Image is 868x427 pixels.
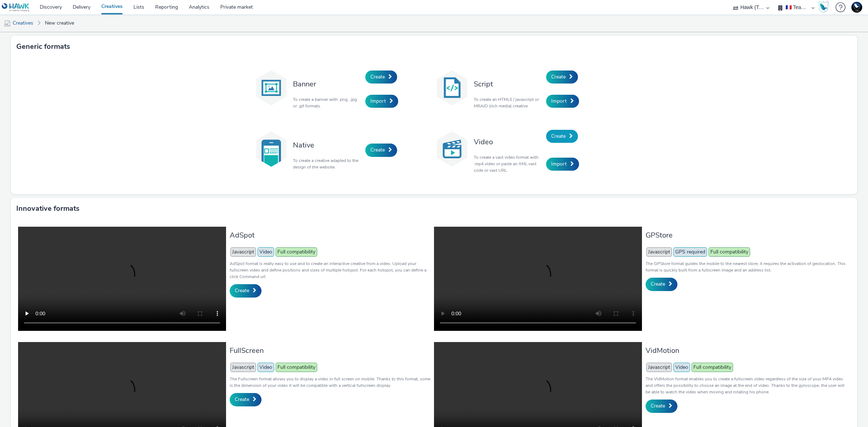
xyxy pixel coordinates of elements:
h3: VidMotion [646,346,846,355]
p: The Fullscreen format allows you to display a video in full screen on mobile. Thanks to this form... [230,376,430,389]
h3: AdSpot [230,230,430,240]
img: undefined Logo [2,3,30,12]
img: banner.svg [253,70,289,106]
span: Javascript [646,247,672,257]
p: To create a creative adapted to the design of the website. [293,157,362,170]
span: Video [258,363,274,372]
a: Import [546,158,579,171]
h3: Native [293,140,362,150]
span: Full compatibility [692,363,733,372]
span: Create [370,146,385,153]
h3: Generic formats [16,41,70,52]
h3: Innovative formats [16,203,80,214]
span: GPS required [673,247,707,257]
span: Video [258,247,274,257]
h3: Video [474,137,542,147]
p: To create a banner with .png, .jpg or .gif formats. [293,96,362,109]
span: Create [551,133,566,140]
span: Create [370,73,385,80]
span: Video [673,363,690,372]
span: Full compatibility [709,247,750,257]
img: code.svg [434,70,470,106]
p: The VidMotion format enables you to create a fullscreen video regardless of the size of your MP4 ... [646,376,846,395]
a: Create [546,71,578,84]
span: Javascript [230,247,256,257]
a: Create [365,71,397,84]
a: Import [365,95,398,108]
span: Create [651,402,665,409]
span: Import [551,98,567,104]
span: Import [370,98,386,104]
a: New creative [41,14,78,32]
span: Create [235,287,249,294]
a: Create [546,130,578,143]
a: Create [365,144,397,157]
p: AdSpot format is really easy to use and to create an interactive creative from a video. Upload yo... [230,260,430,280]
a: Create [646,278,677,291]
span: Create [235,396,249,403]
a: Hawk Academy [818,1,832,13]
img: Support Hawk [851,2,862,13]
h3: FullScreen [230,346,430,355]
p: To create a vast video format with .mp4 video or paste an XML vast code or vast URL. [474,154,542,174]
h3: Script [474,79,542,89]
span: Javascript [646,363,672,372]
img: video.svg [434,131,470,167]
span: Javascript [230,363,256,372]
span: Full compatibility [276,363,317,372]
a: Create [230,393,261,406]
a: Create [646,400,677,413]
p: The GPStore format guides the mobile to the nearest store, it requires the activation of geolocat... [646,260,846,273]
h3: Banner [293,79,362,89]
span: Create [551,73,566,80]
a: Import [546,95,579,108]
img: Hawk Academy [818,1,829,13]
h3: GPStore [646,230,846,240]
span: Create [651,281,665,287]
p: To create an HTML5 / javascript or MRAID (rich media) creative. [474,96,542,109]
img: native.svg [253,131,289,167]
a: Create [230,284,261,297]
img: mobile [4,20,11,27]
span: Full compatibility [276,247,317,257]
span: Import [551,161,567,167]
